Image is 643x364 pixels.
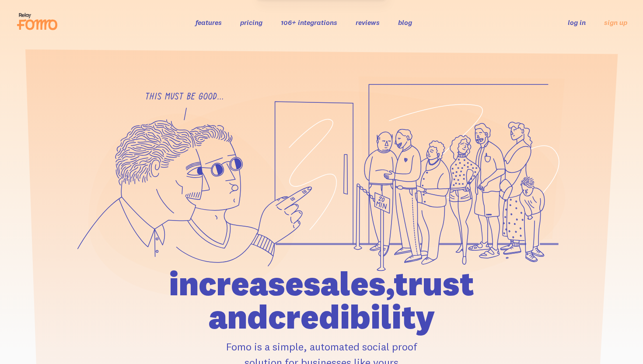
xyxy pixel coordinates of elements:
a: reviews [356,18,380,27]
a: pricing [240,18,262,27]
a: 106+ integrations [281,18,337,27]
a: blog [398,18,412,27]
a: log in [568,18,586,27]
a: sign up [604,18,627,27]
a: features [196,18,222,27]
h1: increase sales, trust and credibility [119,267,524,333]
